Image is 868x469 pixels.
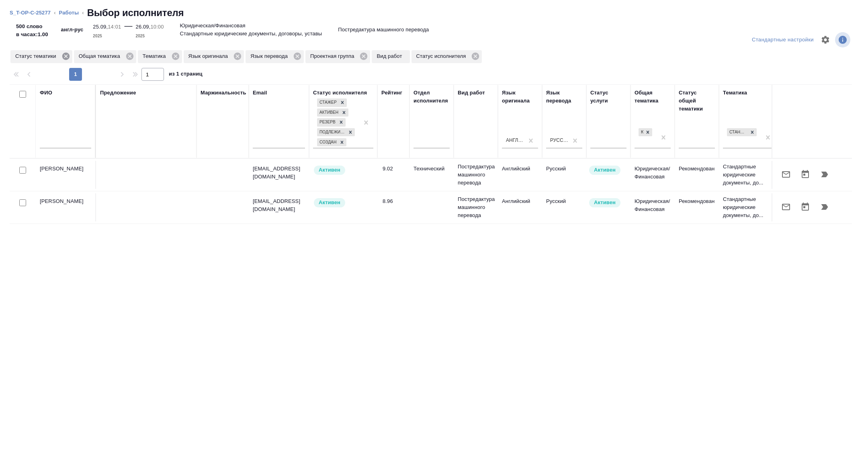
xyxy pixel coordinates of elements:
[313,197,373,208] div: Рядовой исполнитель: назначай с учетом рейтинга
[16,23,48,31] p: 500 слово
[74,50,136,63] div: Общая тематика
[750,34,816,46] div: split button
[776,165,796,184] button: Отправить предложение о работе
[138,50,182,63] div: Тематика
[313,89,367,97] div: Статус исполнителя
[679,89,715,113] div: Статус общей тематики
[15,52,59,60] p: Статус тематики
[542,193,586,221] td: Русский
[835,32,852,47] span: Посмотреть информацию
[319,166,340,174] p: Активен
[383,197,405,205] div: 8.96
[675,161,719,189] td: Рекомендован
[317,98,338,107] div: Стажер
[82,9,84,17] li: ‹
[631,161,675,189] td: Юридическая/Финансовая
[317,118,337,127] div: Резерв
[36,193,96,221] td: [PERSON_NAME]
[246,50,304,63] div: Язык перевода
[19,199,26,206] input: Выбери исполнителей, чтобы отправить приглашение на работу
[815,165,834,184] button: Продолжить
[727,128,748,137] div: Стандартные юридические документы, договоры, уставы
[313,165,373,176] div: Рядовой исполнитель: назначай с учетом рейтинга
[54,9,55,17] li: ‹
[79,52,123,60] p: Общая тематика
[253,197,305,213] p: [EMAIL_ADDRESS][DOMAIN_NAME]
[143,52,169,60] p: Тематика
[338,26,429,34] p: Постредактура машинного перевода
[723,195,775,219] p: Стандартные юридические документы, до...
[316,137,347,147] div: Стажер, Активен, Резерв, Подлежит внедрению, Создан
[136,24,151,30] p: 26.09,
[40,89,52,97] div: ФИО
[316,117,346,127] div: Стажер, Активен, Резерв, Подлежит внедрению, Создан
[87,6,184,19] h2: Выбор исполнителя
[506,137,524,144] div: Английский
[411,50,482,63] div: Статус исполнителя
[19,167,26,174] input: Выбери исполнителей, чтобы отправить приглашение на работу
[169,69,203,81] span: из 1 страниц
[726,127,757,137] div: Стандартные юридические документы, договоры, уставы
[253,89,267,97] div: Email
[319,199,340,207] p: Активен
[184,50,244,63] div: Язык оригинала
[639,128,643,137] div: Юридическая/Финансовая
[316,108,349,118] div: Стажер, Активен, Резерв, Подлежит внедрению, Создан
[723,163,775,187] p: Стандартные юридические документы, до...
[416,52,469,60] p: Статус исполнителя
[100,89,136,97] div: Предложение
[723,89,747,97] div: Тематика
[383,165,405,173] div: 9.02
[250,52,291,60] p: Язык перевода
[310,52,357,60] p: Проектная группа
[316,98,348,108] div: Стажер, Активен, Резерв, Подлежит внедрению, Создан
[93,24,108,30] p: 25.09,
[498,161,542,189] td: Английский
[542,161,586,189] td: Русский
[10,10,51,16] a: S_T-OP-C-25277
[590,89,626,105] div: Статус услуги
[108,24,121,30] p: 14:01
[381,89,402,97] div: Рейтинг
[414,89,450,105] div: Отдел исполнителя
[458,163,494,187] p: Постредактура машинного перевода
[796,197,815,217] button: Открыть календарь загрузки
[305,50,370,63] div: Проектная группа
[316,127,356,137] div: Стажер, Активен, Резерв, Подлежит внедрению, Создан
[815,197,834,217] button: Продолжить
[631,193,675,221] td: Юридическая/Финансовая
[150,24,164,30] p: 10:00
[36,161,96,189] td: [PERSON_NAME]
[635,89,671,105] div: Общая тематика
[201,89,246,97] div: Маржинальность
[458,195,494,219] p: Постредактура машинного перевода
[317,109,340,117] div: Активен
[638,127,653,137] div: Юридическая/Финансовая
[594,199,616,207] p: Активен
[253,165,305,181] p: [EMAIL_ADDRESS][DOMAIN_NAME]
[594,166,616,174] p: Активен
[188,52,231,60] p: Язык оригинала
[409,161,454,189] td: Технический
[377,52,405,60] p: Вид работ
[816,30,835,49] span: Настроить таблицу
[59,10,79,16] a: Работы
[796,165,815,184] button: Открыть календарь загрузки
[675,193,719,221] td: Рекомендован
[776,197,796,217] button: Отправить предложение о работе
[317,128,346,137] div: Подлежит внедрению
[502,89,538,105] div: Язык оригинала
[10,50,72,63] div: Статус тематики
[317,138,338,147] div: Создан
[10,6,858,19] nav: breadcrumb
[180,22,246,30] p: Юридическая/Финансовая
[546,89,582,105] div: Язык перевода
[458,89,485,97] div: Вид работ
[550,137,569,144] div: Русский
[124,19,132,40] div: —
[498,193,542,221] td: Английский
